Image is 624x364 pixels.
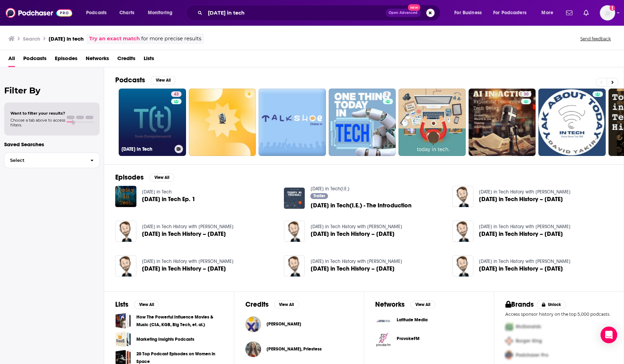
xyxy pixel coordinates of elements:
span: [DATE] in Tech History – [DATE] [479,266,563,272]
span: 43 [174,91,179,98]
a: Podcasts [23,53,47,67]
button: open menu [537,7,562,18]
a: PodcastsView All [115,76,176,84]
img: First Pro Logo [503,320,516,334]
button: Select [4,152,100,168]
a: Marketing Insights Podcasts [115,331,131,347]
a: CreditsView All [245,300,299,309]
span: Choose a tab above to access filters. [10,118,65,127]
span: [PERSON_NAME] [267,321,301,327]
img: Today in Tech History – April 16, 2017 [284,221,305,242]
a: 2 [329,89,396,156]
img: Today in Tech History – May 14, 2017 [284,255,305,276]
a: Marketing Insights Podcasts [136,336,194,343]
button: Show profile menu [600,5,615,20]
a: Today in Tech History – June 6, 2017 [479,196,563,202]
span: [DATE] in Tech History – [DATE] [479,231,563,237]
a: Show notifications dropdown [563,7,575,19]
img: Today in Tech History – May 15, 2017 [452,255,473,276]
a: Charts [115,7,138,18]
span: For Podcasters [493,8,526,18]
span: Charts [119,8,134,18]
button: View All [134,300,159,309]
span: Podchaser Pro [516,352,548,358]
h3: [DATE] in Tech [121,146,172,152]
a: Today in Tech(I.E.) [310,186,349,192]
span: [DATE] in Tech History – [DATE] [142,231,226,237]
img: Kate Murphy, Priestess [245,341,261,357]
div: Open Intercom Messenger [600,326,617,343]
a: Show notifications dropdown [581,7,591,19]
a: Try an exact match [89,35,140,43]
img: Today in Tech History – May 1, 2017 [452,221,473,242]
a: Today in Tech Ep. 1 [115,186,136,207]
a: Podchaser - Follow, Share and Rate Podcasts [6,6,72,19]
button: ProvokeFM logoProvokeFM [375,332,483,348]
button: open menu [489,7,537,18]
img: User Profile [600,5,615,20]
a: Today in Tech Ep. 1 [142,196,195,202]
h2: Brands [505,300,534,309]
button: View All [151,76,176,84]
a: Tomas Gorny [267,321,301,327]
h2: Podcasts [115,76,145,84]
a: Today in Tech History – April 29, 2017 [115,255,136,276]
span: New [408,4,420,11]
a: Today in Tech History – May 1, 2017 [479,231,563,237]
button: Tomas GornyTomas Gorny [245,313,353,335]
button: View All [274,300,299,309]
span: Open Advanced [389,11,418,15]
button: Send feedback [578,36,613,42]
a: Networks [86,53,109,67]
a: Lists [144,53,154,67]
span: Burger King [516,338,542,344]
h2: Episodes [115,173,144,182]
span: ProvokeFM [397,336,420,341]
span: Select [5,158,85,163]
span: Want to filter your results? [10,111,65,116]
a: EpisodesView All [115,173,174,182]
a: How The Powerful Influence Movies & Music (CIA, KGB, Big Tech, et. al.) [136,313,223,329]
a: Today in Tech History with Tom Merritt [310,224,402,230]
img: Today in Tech(I.E.) - The Introduction [284,188,305,209]
span: [DATE] in Tech Ep. 1 [142,196,195,202]
a: Today in Tech History with Tom Merritt [142,258,234,264]
a: Today in Tech History – May 14, 2017 [310,266,394,272]
button: Latitude Media logoLatitude Media [375,313,483,329]
span: All [8,53,15,67]
a: 30 [521,91,531,97]
a: Today in Tech History with Tom Merritt [479,224,571,230]
h2: Networks [375,300,405,309]
button: View All [410,300,435,309]
svg: Add a profile image [609,5,615,11]
a: Today in Tech [142,189,172,195]
button: open menu [81,7,116,18]
a: How The Powerful Influence Movies & Music (CIA, KGB, Big Tech, et. al.) [115,313,131,329]
span: [DATE] in Tech History – [DATE] [479,196,563,202]
a: NetworksView All [375,300,435,309]
img: Today in Tech History – May 23, 2017 [115,221,136,242]
a: Today in Tech History – June 6, 2017 [452,186,473,207]
button: open menu [449,7,490,18]
a: ListsView All [115,300,159,309]
span: Episodes [55,53,77,67]
a: Today in Tech(I.E.) - The Introduction [310,202,411,208]
p: Access sponsor history on the top 5,000 podcasts. [505,312,613,317]
a: Today in Tech History – May 23, 2017 [142,231,226,237]
a: Kate Murphy, Priestess [267,346,322,352]
h3: [DATE] in tech [49,35,84,42]
button: View All [149,173,174,182]
span: [DATE] in Tech History – [DATE] [310,266,394,272]
button: Unlock [537,300,566,309]
h2: Lists [115,300,128,309]
a: 30 [469,89,536,156]
h2: Filter By [4,85,100,96]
